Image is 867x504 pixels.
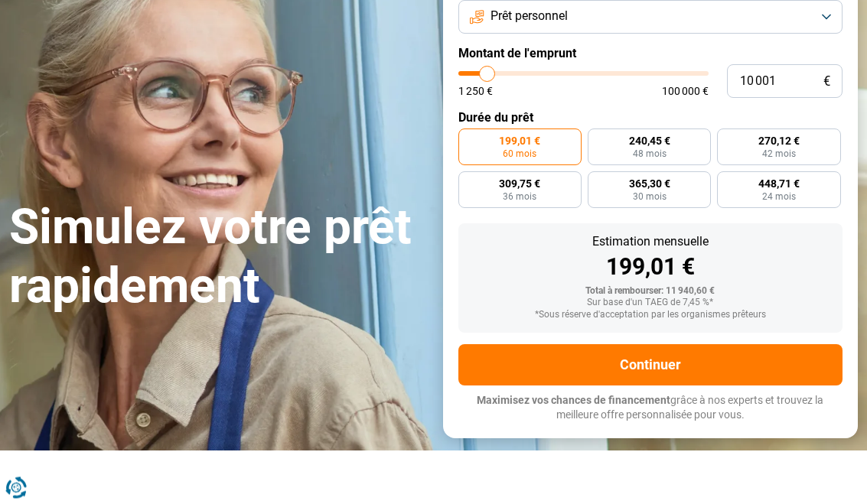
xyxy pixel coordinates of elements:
[458,345,843,386] button: Continuer
[458,47,843,61] label: Montant de l'emprunt
[471,236,831,249] div: Estimation mensuelle
[499,179,540,190] span: 309,75 €
[471,256,831,279] div: 199,01 €
[471,298,831,309] div: Sur base d'un TAEG de 7,45 %*
[458,86,493,97] span: 1 250 €
[499,136,540,147] span: 199,01 €
[458,111,843,125] label: Durée du prêt
[503,150,536,159] span: 60 mois
[9,199,425,317] h1: Simulez votre prêt rapidement
[762,193,796,202] span: 24 mois
[458,1,843,34] button: Prêt personnel
[458,394,843,424] p: grâce à nos experts et trouvez la meilleure offre personnalisée pour vous.
[471,311,831,321] div: *Sous réserve d'acceptation par les organismes prêteurs
[629,179,670,190] span: 365,30 €
[633,150,667,159] span: 48 mois
[633,193,667,202] span: 30 mois
[503,193,536,202] span: 36 mois
[471,287,831,298] div: Total à rembourser: 11 940,60 €
[823,76,830,89] span: €
[762,150,796,159] span: 42 mois
[491,8,568,25] span: Prêt personnel
[477,395,670,407] span: Maximisez vos chances de financement
[758,179,800,190] span: 448,71 €
[629,136,670,147] span: 240,45 €
[758,136,800,147] span: 270,12 €
[662,86,709,97] span: 100 000 €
